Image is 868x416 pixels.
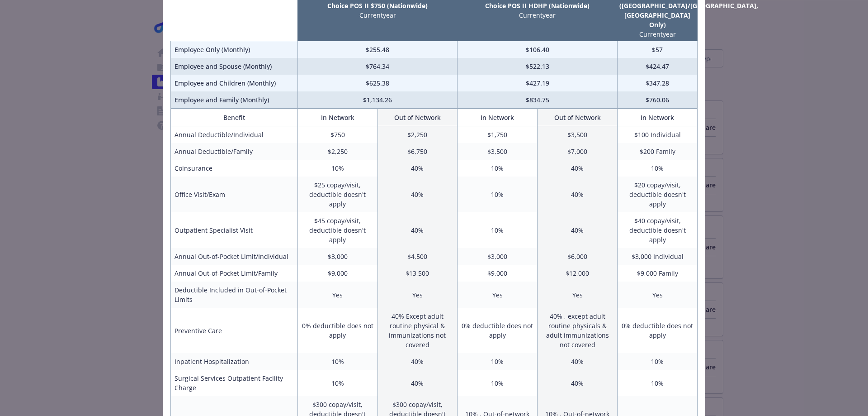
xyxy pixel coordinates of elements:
td: $255.48 [297,41,458,58]
td: $106.40 [458,41,618,58]
td: $3,500 [458,143,538,160]
td: 10% [297,160,377,177]
td: $7,000 [538,143,618,160]
td: $100 Individual [618,126,698,143]
td: Yes [377,282,458,308]
td: $522.13 [458,58,618,75]
td: $9,000 Family [618,265,698,282]
td: $57 [618,41,698,58]
td: $9,000 [458,265,538,282]
td: $13,500 [377,265,458,282]
td: $625.38 [297,75,458,91]
td: $760.06 [618,91,698,109]
td: $25 copay/visit, deductible doesn't apply [297,177,377,212]
td: Yes [297,282,377,308]
th: In Network [458,109,538,126]
td: 10% [297,370,377,396]
td: $3,000 [297,248,377,265]
td: 40% [377,353,458,370]
td: $40 copay/visit, deductible doesn't apply [618,212,698,248]
td: $2,250 [377,126,458,143]
td: Employee and Spouse (Monthly) [171,58,298,75]
td: Employee Only (Monthly) [171,41,298,58]
td: Annual Out-of-Pocket Limit/Individual [171,248,298,265]
td: Annual Deductible/Family [171,143,298,160]
td: 10% [618,370,698,396]
td: Yes [618,282,698,308]
td: $424.47 [618,58,698,75]
td: $764.34 [297,58,458,75]
td: Employee and Family (Monthly) [171,91,298,109]
td: $347.28 [618,75,698,91]
td: 40% [538,353,618,370]
td: 40% [377,370,458,396]
td: Surgical Services Outpatient Facility Charge [171,370,298,396]
td: Coinsurance [171,160,298,177]
td: Deductible Included in Out-of-Pocket Limits [171,282,298,308]
td: $20 copay/visit, deductible doesn't apply [618,177,698,212]
td: 10% [618,160,698,177]
p: Choice POS II HDHP (Nationwide) [459,1,616,10]
td: $200 Family [618,143,698,160]
p: Choice POS II $750 (Nationwide) [299,1,456,10]
p: Current year [299,10,456,20]
td: 40% [538,160,618,177]
td: $45 copay/visit, deductible doesn't apply [297,212,377,248]
td: $6,750 [377,143,458,160]
td: Annual Out-of-Pocket Limit/Family [171,265,298,282]
td: $1,134.26 [297,91,458,109]
th: In Network [618,109,698,126]
td: $9,000 [297,265,377,282]
td: 0% deductible does not apply [458,308,538,353]
td: 40% Except adult routine physical & immunizations not covered [377,308,458,353]
td: $3,000 Individual [618,248,698,265]
td: Yes [458,282,538,308]
td: $427.19 [458,75,618,91]
td: 10% [458,370,538,396]
td: Inpatient Hospitalization [171,353,298,370]
td: $6,000 [538,248,618,265]
td: $3,500 [538,126,618,143]
td: 10% [458,177,538,212]
td: Yes [538,282,618,308]
td: Annual Deductible/Individual [171,126,298,143]
th: Out of Network [538,109,618,126]
td: $750 [297,126,377,143]
td: 40% [538,177,618,212]
td: Preventive Care [171,308,298,353]
td: Outpatient Specialist Visit [171,212,298,248]
td: 40% [538,212,618,248]
td: $12,000 [538,265,618,282]
p: Current year [619,29,696,39]
td: $3,000 [458,248,538,265]
td: $834.75 [458,91,618,109]
td: 0% deductible does not apply [618,308,698,353]
td: Office Visit/Exam [171,177,298,212]
td: 10% [458,212,538,248]
td: $1,750 [458,126,538,143]
td: 40% [538,370,618,396]
td: 40% , except adult routine physicals & adult immunizations not covered [538,308,618,353]
th: Benefit [171,109,298,126]
td: 0% deductible does not apply [297,308,377,353]
td: 40% [377,160,458,177]
td: $4,500 [377,248,458,265]
th: Out of Network [377,109,458,126]
p: Current year [459,10,616,20]
td: 40% [377,212,458,248]
td: 10% [618,353,698,370]
th: In Network [297,109,377,126]
td: $2,250 [297,143,377,160]
td: 10% [458,353,538,370]
td: 40% [377,177,458,212]
td: 10% [458,160,538,177]
td: Employee and Children (Monthly) [171,75,298,91]
td: 10% [297,353,377,370]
